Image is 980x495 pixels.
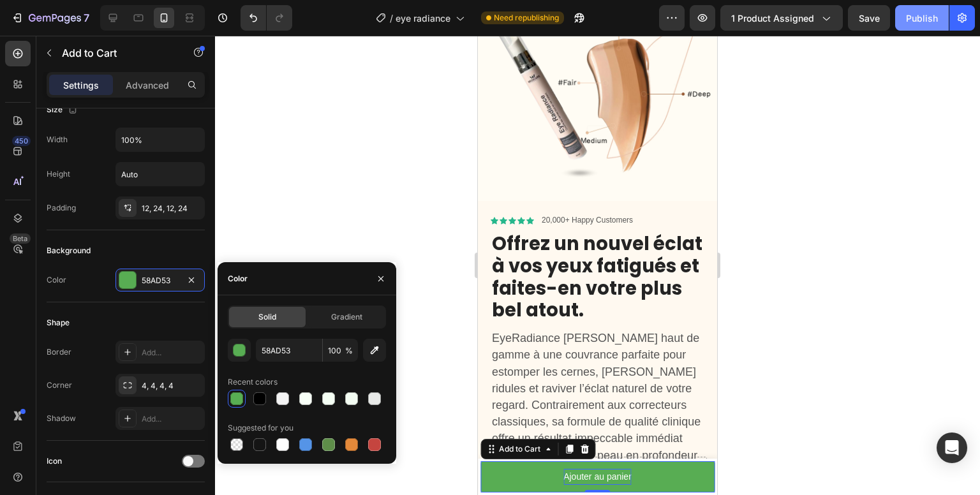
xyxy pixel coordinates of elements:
iframe: Design area [478,36,717,495]
span: Save [859,13,880,24]
button: 1 product assigned [720,5,843,31]
div: Width [47,134,68,145]
div: Add... [142,347,202,358]
span: % [345,345,353,357]
input: Eg: FFFFFF [256,339,322,362]
input: Auto [116,163,204,186]
span: / [390,11,393,25]
div: Open Intercom Messenger [937,432,967,463]
span: eye radiance [396,11,450,25]
button: 7 [5,5,95,31]
div: Beta [10,233,31,244]
div: 450 [12,136,31,146]
div: Background [47,245,91,256]
div: Icon [47,455,62,467]
div: Color [47,274,66,286]
div: Shape [47,317,70,329]
div: 4, 4, 4, 4 [142,380,202,392]
div: Shadow [47,413,76,424]
div: Undo/Redo [241,5,292,31]
input: Auto [116,128,204,151]
span: Solid [258,311,276,323]
div: Corner [47,380,72,391]
div: Height [47,168,70,180]
span: Need republishing [494,12,559,24]
span: 1 product assigned [731,11,814,25]
p: Settings [63,78,99,92]
button: Publish [895,5,949,31]
p: Advanced [126,78,169,92]
div: Padding [47,202,76,214]
div: Recent colors [228,376,278,388]
div: Size [47,101,80,119]
div: Border [47,346,71,358]
div: Suggested for you [228,422,293,434]
div: Add... [142,413,202,425]
div: 58AD53 [142,275,179,286]
p: Add to Cart [62,45,170,61]
span: Gradient [331,311,362,323]
div: Publish [906,11,938,25]
div: 12, 24, 12, 24 [142,203,202,214]
button: Save [848,5,890,31]
div: Color [228,273,248,284]
p: 7 [84,10,89,26]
